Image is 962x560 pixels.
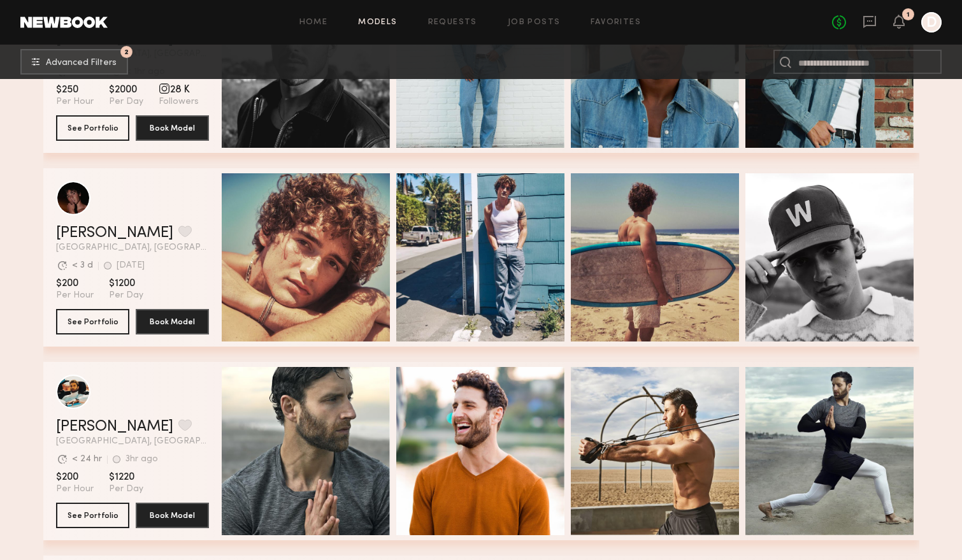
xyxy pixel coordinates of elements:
span: $1220 [109,471,143,484]
span: Per Hour [56,96,94,108]
button: Book Model [136,503,209,528]
a: Job Posts [508,18,561,27]
button: 2Advanced Filters [20,49,128,75]
span: [GEOGRAPHIC_DATA], [GEOGRAPHIC_DATA] [56,437,209,446]
a: Models [358,18,397,27]
div: < 3 d [72,261,93,270]
span: [GEOGRAPHIC_DATA], [GEOGRAPHIC_DATA] [56,243,209,252]
span: Followers [159,96,199,108]
span: $200 [56,471,94,484]
span: 28 K [159,83,199,96]
span: Per Day [109,96,143,108]
a: [PERSON_NAME] [56,226,173,241]
span: $1200 [109,277,143,290]
a: Favorites [591,18,641,27]
span: Per Day [109,484,143,495]
button: See Portfolio [56,115,129,141]
a: Requests [428,18,477,27]
div: < 24 hr [72,455,102,464]
div: 1 [907,11,910,18]
a: Home [299,18,328,27]
button: See Portfolio [56,503,129,528]
button: Book Model [136,115,209,141]
span: Per Hour [56,484,94,495]
span: Advanced Filters [46,59,117,68]
span: $2000 [109,83,143,96]
a: [PERSON_NAME] [56,419,173,434]
a: D [921,12,942,32]
span: Per Hour [56,290,94,301]
div: 3hr ago [126,455,158,464]
div: [DATE] [117,261,145,270]
span: $250 [56,83,94,96]
button: Book Model [136,309,209,334]
span: $200 [56,277,94,290]
span: 2 [124,49,129,55]
span: Per Day [109,290,143,301]
button: See Portfolio [56,309,129,334]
